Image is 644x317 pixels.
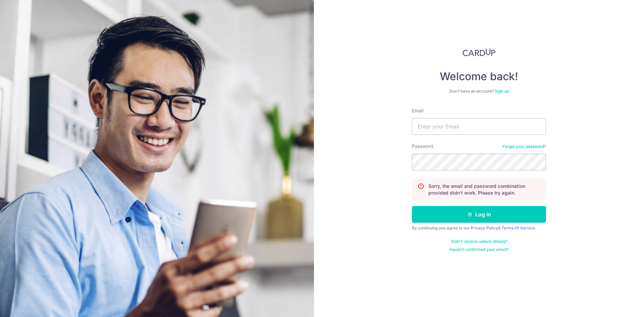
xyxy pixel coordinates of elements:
label: Email [412,107,423,114]
a: Haven't confirmed your email? [449,247,508,252]
div: Don’t have an account? [412,89,546,94]
a: Didn't receive unlock details? [451,239,507,244]
div: By continuing you agree to our & [412,225,546,231]
p: Sorry, the email and password combination provided didn't work. Please try again. [428,183,540,196]
input: Enter your Email [412,118,546,135]
img: CardUp Logo [463,48,495,56]
a: Privacy Policy [471,225,498,230]
a: Forgot your password? [502,144,546,149]
button: Log in [412,206,546,223]
a: Sign up [495,89,509,94]
a: Terms Of Service [501,225,535,230]
h4: Welcome back! [412,70,546,83]
label: Password [412,143,433,150]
